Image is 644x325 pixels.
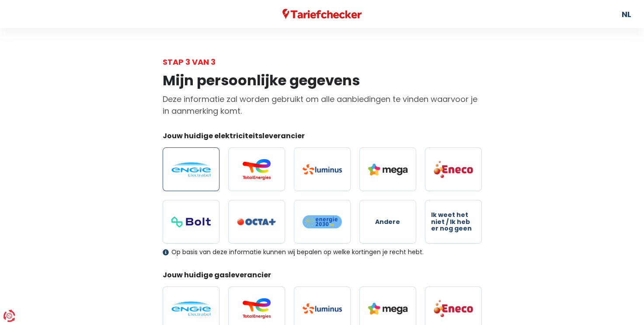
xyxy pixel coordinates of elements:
[237,218,276,226] img: Octa+
[163,248,482,256] div: Op basis van deze informatie kunnen wij bepalen op welke kortingen je recht hebt.
[303,303,342,314] img: Luminus
[163,72,482,89] h1: Mijn persoonlijke gegevens
[375,219,400,225] span: Andere
[303,215,342,229] img: Energie2030
[237,298,276,319] img: Total Energies / Lampiris
[171,162,211,177] img: Engie / Electrabel
[237,159,276,180] img: Total Energies / Lampiris
[282,9,362,20] img: Tariefchecker logo
[171,301,211,316] img: Engie / Electrabel
[163,131,482,144] legend: Jouw huidige elektriciteitsleverancier
[434,299,473,318] img: Eneco
[163,93,482,117] p: Deze informatie zal worden gebruikt om alle aanbiedingen te vinden waarvoor je in aanmerking komt.
[171,217,211,227] img: Bolt
[368,303,407,315] img: Mega
[163,270,482,283] legend: Jouw huidige gasleverancier
[368,164,407,175] img: Mega
[303,164,342,175] img: Luminus
[434,160,473,178] img: Eneco
[431,212,476,232] span: Ik weet het niet / Ik heb er nog geen
[163,56,482,68] div: Stap 3 van 3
